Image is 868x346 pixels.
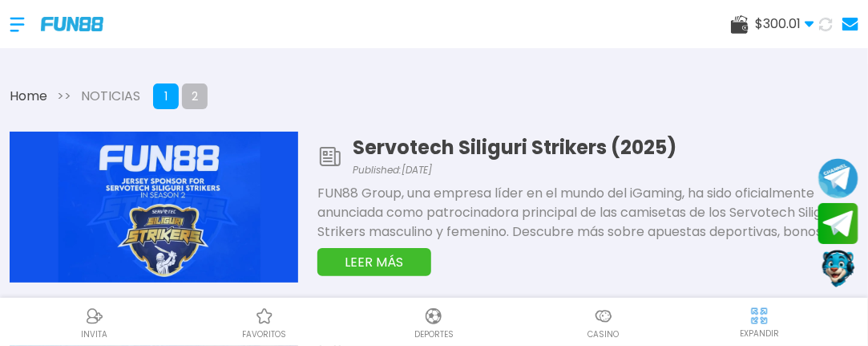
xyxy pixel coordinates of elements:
p: INVITA [81,328,107,340]
button: 2 [182,83,208,109]
img: Casino Favoritos [255,307,274,326]
button: Join telegram channel [818,157,858,199]
a: DeportesDeportesDeportes [349,304,519,340]
p: Deportes [414,328,454,340]
button: Join telegram [818,203,858,245]
img: Company Logo [41,17,103,31]
img: hide [749,306,769,326]
img: Deportes [424,307,443,326]
span: NOTICIAS [81,87,140,106]
button: Contact customer service [818,248,858,290]
p: favoritos [242,328,286,340]
h1: Servotech Siliguri Strikers (2025) [353,135,858,160]
button: 1 [153,83,179,109]
span: $ 300.01 [755,14,814,34]
button: LEER MÁS [317,248,431,276]
span: >> [57,87,71,106]
a: CasinoCasinoCasino [519,304,688,340]
img: Referral [85,307,104,326]
a: Casino FavoritosCasino Favoritosfavoritos [180,304,349,340]
a: Home [10,87,47,106]
p: Casino [588,328,620,340]
p: FUN88 Group, una empresa líder en el mundo del iGaming, ha sido oficialmente anunciada como patro... [317,184,858,242]
img: Casino [594,307,613,326]
span: Published: [DATE] [353,163,858,177]
p: EXPANDIR [740,328,779,340]
img: Servotech Siliguri Strikers (2025) [10,132,298,283]
a: ReferralReferralINVITA [10,304,180,340]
